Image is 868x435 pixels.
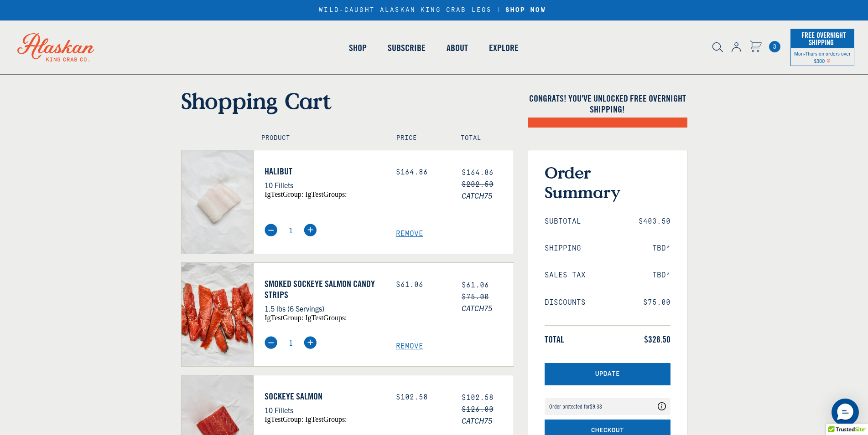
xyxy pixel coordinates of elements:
[769,41,780,52] span: 3
[826,57,831,64] span: Shipping Notice Icon
[545,217,581,226] span: Subtotal
[436,22,478,74] a: About
[396,281,448,289] div: $61.06
[794,50,851,64] span: Mon-Thurs on orders over $300
[545,244,581,253] span: Shipping
[265,190,303,198] span: igTestGroup:
[265,224,277,236] img: minus
[305,415,347,423] span: igTestGroups:
[265,314,303,322] span: igTestGroup:
[505,6,546,14] strong: SHOP NOW
[182,263,253,366] img: Smoked Sockeye Salmon Candy Strips - 1.5 lbs (6 Servings)
[799,28,846,49] span: Free Overnight Shipping
[750,41,762,54] a: Cart
[545,298,586,307] span: Discounts
[396,393,448,402] div: $102.58
[545,363,670,385] button: Update
[265,415,303,423] span: igTestGroup:
[545,398,670,415] div: Coverage Options
[305,314,347,322] span: igTestGroups:
[319,6,549,14] div: WILD-CAUGHT ALASKAN KING CRAB LEGS |
[304,224,317,236] img: plus
[182,150,253,254] img: Halibut - 10 Fillets
[712,42,723,52] img: search
[545,334,564,345] span: Total
[462,394,494,402] span: $102.58
[462,415,514,426] span: CATCH75
[478,22,529,74] a: Explore
[304,336,317,349] img: plus
[462,281,489,289] span: $61.06
[462,169,494,177] span: $164.86
[265,404,382,416] p: 10 Fillets
[461,134,505,142] h4: Total
[265,336,277,349] img: minus
[644,334,670,345] span: $328.50
[462,180,494,189] s: $202.50
[338,22,377,74] a: Shop
[462,302,514,314] span: CATCH75
[545,394,670,420] div: route shipping protection selector element
[502,6,549,14] a: SHOP NOW
[643,298,670,307] span: $75.00
[265,302,382,314] p: 1.5 lbs (6 Servings)
[265,391,382,402] a: Sockeye Salmon
[462,293,489,301] s: $75.00
[462,189,514,201] span: CATCH75
[528,93,687,115] h4: Congrats! You've unlocked FREE OVERNIGHT SHIPPING!
[591,427,624,435] span: Checkout
[396,168,448,177] div: $164.86
[545,271,586,280] span: Sales Tax
[732,42,741,52] img: account
[265,278,382,300] a: Smoked Sockeye Salmon Candy Strips
[396,342,514,351] a: Remove
[5,20,107,74] img: Alaskan King Crab Co. logo
[261,134,377,142] h4: Product
[265,166,382,177] a: Halibut
[549,404,602,409] div: Order protected for $9.38
[305,190,347,198] span: igTestGroups:
[832,399,859,426] div: Messenger Dummy Widget
[462,405,494,414] s: $126.00
[396,230,514,238] a: Remove
[377,22,436,74] a: Subscribe
[769,41,780,52] a: Cart
[181,87,514,114] h1: Shopping Cart
[396,134,441,142] h4: Price
[265,179,382,191] p: 10 Fillets
[639,217,670,226] span: $403.50
[545,163,670,202] h3: Order Summary
[595,370,620,378] span: Update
